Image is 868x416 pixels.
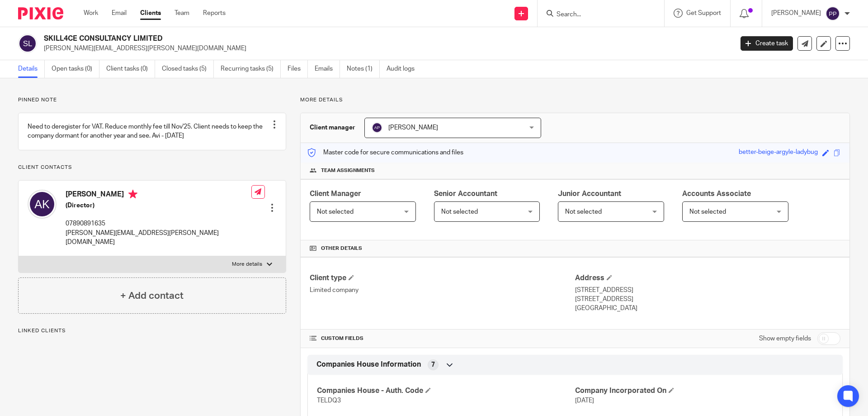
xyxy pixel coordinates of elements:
span: Accounts Associate [682,190,751,197]
h3: Client manager [310,123,355,132]
h4: Companies House - Auth. Code [317,386,575,396]
span: Companies House Information [316,360,421,369]
img: svg%3E [826,6,840,21]
a: Files [288,60,308,78]
span: Not selected [689,209,726,215]
img: svg%3E [372,122,382,133]
input: Search [556,11,637,19]
p: [STREET_ADDRESS] [575,286,840,295]
span: Other details [321,245,362,252]
a: Team [175,9,189,18]
p: More details [300,96,850,104]
a: Client tasks (0) [106,60,155,78]
p: Client contacts [18,164,286,171]
p: [PERSON_NAME] [771,9,821,18]
span: Get Support [686,10,721,16]
a: Clients [140,9,161,18]
span: Not selected [565,209,602,215]
p: Master code for secure communications and files [307,148,463,157]
a: Audit logs [387,60,421,78]
h4: CUSTOM FIELDS [310,335,575,342]
span: [PERSON_NAME] [388,124,438,131]
h4: + Add contact [120,289,184,303]
div: better-beige-argyle-ladybug [739,148,818,158]
span: Junior Accountant [558,190,621,197]
a: Open tasks (0) [52,60,99,78]
img: Pixie [18,7,63,19]
p: [STREET_ADDRESS] [575,295,840,304]
h2: SKILL4CE CONSULTANCY LIMITED [44,34,590,43]
a: Details [18,60,45,78]
p: Pinned note [18,96,286,104]
a: Email [112,9,127,18]
span: Not selected [317,209,354,215]
span: Team assignments [321,167,375,174]
p: [PERSON_NAME][EMAIL_ADDRESS][PERSON_NAME][DOMAIN_NAME] [44,44,727,53]
h4: Client type [310,273,575,283]
a: Closed tasks (5) [162,60,214,78]
a: Reports [203,9,226,18]
a: Create task [741,36,793,51]
img: svg%3E [18,34,37,53]
a: Notes (1) [347,60,380,78]
span: Client Manager [310,190,361,197]
p: [PERSON_NAME][EMAIL_ADDRESS][PERSON_NAME][DOMAIN_NAME] [66,229,251,247]
h4: Address [575,273,840,283]
p: Linked clients [18,327,286,335]
span: Senior Accountant [434,190,497,197]
a: Recurring tasks (5) [221,60,281,78]
a: Work [84,9,98,18]
span: [DATE] [575,397,594,404]
p: [GEOGRAPHIC_DATA] [575,304,840,313]
p: 07890891635 [66,219,251,228]
p: Limited company [310,286,575,295]
i: Primary [128,190,137,199]
img: svg%3E [28,190,57,219]
span: 7 [431,360,435,369]
span: TELDQ3 [317,397,341,404]
span: Not selected [441,209,478,215]
h4: Company Incorporated On [575,386,833,396]
p: More details [232,261,262,268]
label: Show empty fields [759,334,811,343]
h5: (Director) [66,201,251,210]
h4: [PERSON_NAME] [66,190,251,201]
a: Emails [315,60,340,78]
